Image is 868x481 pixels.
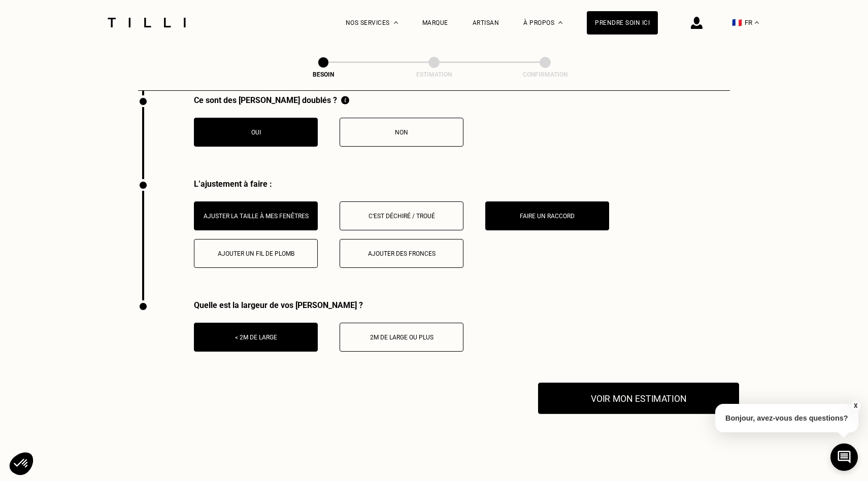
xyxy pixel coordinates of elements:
div: Oui [199,129,312,136]
button: < 2m de large [194,323,318,352]
button: C‘est déchiré / troué [340,201,463,230]
div: C‘est déchiré / troué [345,213,458,220]
img: Qu'est ce qu'une doublure ? [341,95,349,105]
button: Ajuster la taille à mes fenêtres [194,201,318,230]
button: Ajouter un fil de plomb [194,239,318,268]
button: 2m de large ou plus [340,323,463,352]
img: Logo du service de couturière Tilli [104,18,189,27]
div: < 2m de large [199,334,312,341]
div: 2m de large ou plus [345,334,458,341]
a: Marque [422,19,448,26]
div: Ajuster la taille à mes fenêtres [199,213,312,220]
button: X [850,400,860,411]
button: Voir mon estimation [538,383,739,414]
button: Non [340,118,463,147]
div: L’ajustement à faire : [194,179,730,189]
div: Estimation [383,71,485,78]
a: Artisan [473,19,499,26]
a: Prendre soin ici [587,11,658,35]
img: menu déroulant [755,21,759,24]
div: Confirmation [494,71,596,78]
div: Ce sont des [PERSON_NAME] doublés ? [194,95,463,105]
p: Bonjour, avez-vous des questions? [715,404,858,432]
button: Ajouter des fronces [340,239,463,268]
img: Menu déroulant à propos [558,21,562,24]
div: Faire un raccord [491,213,604,220]
div: Ajouter des fronces [345,250,458,257]
img: icône connexion [691,17,703,29]
div: Quelle est la largeur de vos [PERSON_NAME] ? [194,300,463,310]
div: Ajouter un fil de plomb [199,250,312,257]
div: Besoin [273,71,374,78]
button: Oui [194,118,318,147]
img: Menu déroulant [394,21,398,24]
div: Non [345,129,458,136]
button: Faire un raccord [485,201,609,230]
span: 🇫🇷 [732,18,742,27]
